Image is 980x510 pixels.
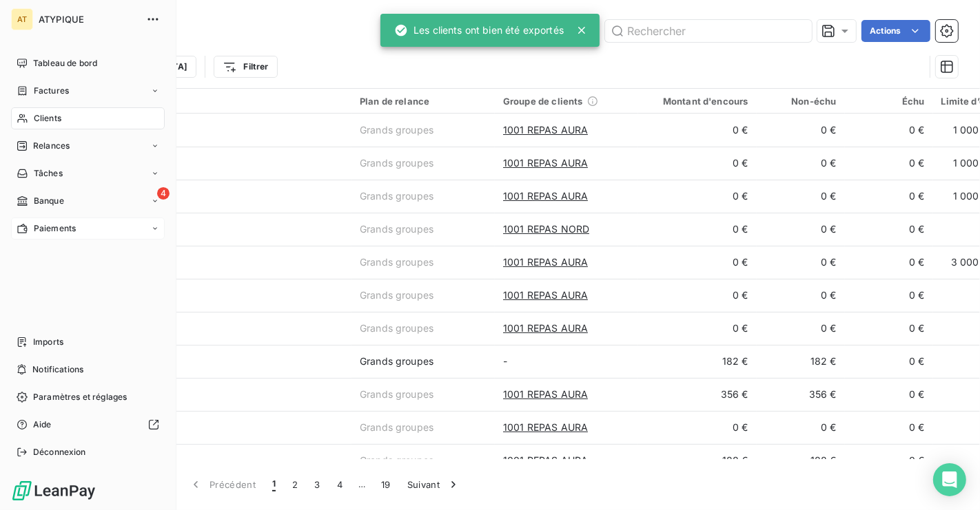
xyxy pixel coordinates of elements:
td: 0 € [845,114,933,147]
td: 0 € [845,246,933,279]
span: C2951 [95,163,343,177]
td: 0 € [757,312,845,345]
span: 1 [272,478,276,491]
span: C2955 [95,328,343,342]
td: 0 € [638,180,757,213]
span: - [503,355,507,367]
span: Groupe de clients [503,96,583,107]
button: 1 [264,470,284,499]
td: 0 € [845,312,933,345]
div: Grands groupes [360,321,433,335]
div: Grands groupes [360,354,433,368]
span: Tâches [34,167,63,180]
div: Grands groupes [360,255,433,269]
div: Open Intercom Messenger [933,463,966,496]
span: C2948 [95,295,343,309]
span: Aide [33,418,52,431]
div: Plan de relance [360,96,487,107]
input: Rechercher [605,20,812,42]
td: 0 € [845,213,933,246]
td: 0 € [845,411,933,444]
td: 182 € [638,345,757,378]
td: 0 € [757,213,845,246]
span: 4 [157,187,170,200]
button: 19 [373,470,399,499]
td: 356 € [757,378,845,411]
span: Imports [33,336,63,348]
span: Paiements [34,222,76,235]
span: 1001 REPAS AURA [503,321,588,335]
td: 0 € [845,180,933,213]
div: Grands groupes [360,156,433,170]
span: 1001 REPAS AURA [503,123,588,137]
span: C2953 [95,130,343,144]
td: 0 € [845,345,933,378]
td: 0 € [757,114,845,147]
td: 0 € [757,411,845,444]
button: Suivant [399,470,469,499]
a: Aide [11,414,165,436]
span: C2960 [95,427,343,441]
td: 0 € [638,213,757,246]
div: Grands groupes [360,387,433,401]
span: C1887 [95,262,343,276]
div: Grands groupes [360,454,433,467]
td: 182 € [757,345,845,378]
button: 4 [329,470,351,499]
div: Grands groupes [360,421,433,434]
td: 0 € [757,246,845,279]
span: C2947 [95,196,343,210]
td: 0 € [638,147,757,180]
td: 0 € [845,279,933,312]
span: 1001 REPAS AURA [503,288,588,302]
span: Clients [34,112,61,125]
td: 0 € [757,180,845,213]
span: Paramètres et réglages [33,391,127,403]
span: C3356 [95,361,343,375]
span: Déconnexion [33,446,86,458]
div: Échu [853,96,925,107]
span: 1001 REPAS AURA [503,387,588,401]
span: 1001 REPAS NORD [503,222,589,236]
button: Actions [861,20,930,42]
span: C3300 [95,229,343,243]
td: 188 € [757,444,845,477]
button: 2 [284,470,306,499]
div: Grands groupes [360,288,433,302]
div: Non-échu [765,96,837,107]
span: … [351,474,373,496]
span: ATYPIQUE [39,14,138,25]
span: Relances [33,140,70,152]
td: 0 € [845,147,933,180]
td: 356 € [638,378,757,411]
img: Logo LeanPay [11,480,96,502]
td: 0 € [845,444,933,477]
td: 0 € [845,378,933,411]
div: Grands groupes [360,189,433,203]
td: 0 € [638,279,757,312]
td: 0 € [757,279,845,312]
td: 0 € [638,114,757,147]
span: 1001 REPAS AURA [503,156,588,170]
button: Filtrer [214,56,277,78]
td: 0 € [638,411,757,444]
td: 0 € [638,246,757,279]
div: Montant d'encours [646,96,748,107]
span: 1001 REPAS AURA [503,454,588,467]
button: 3 [307,470,329,499]
span: Factures [34,85,69,97]
span: C3351 [95,394,343,408]
button: Précédent [181,470,264,499]
span: Tableau de bord [33,57,97,70]
td: 0 € [757,147,845,180]
span: 1001 REPAS AURA [503,189,588,203]
div: Les clients ont bien été exportés [394,18,564,43]
td: 188 € [638,444,757,477]
span: Banque [34,195,64,207]
span: 1001 REPAS AURA [503,255,588,269]
div: Grands groupes [360,222,433,236]
div: AT [11,8,33,30]
div: Grands groupes [360,123,433,137]
td: 0 € [638,312,757,345]
span: Notifications [32,363,83,376]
